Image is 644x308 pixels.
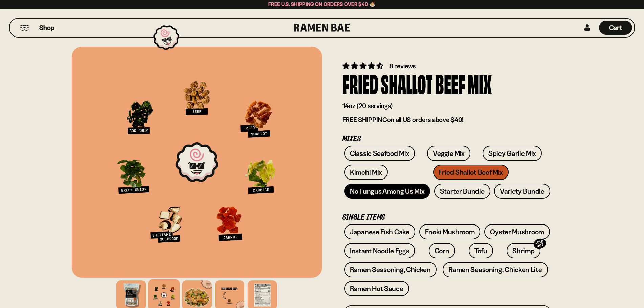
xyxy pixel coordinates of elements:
[434,184,490,199] a: Starter Bundle
[429,243,455,258] a: Corn
[344,262,437,277] a: Ramen Seasoning, Chicken
[599,19,632,37] a: Cart
[39,21,54,35] a: Shop
[20,25,29,31] button: Mobile Menu Trigger
[483,146,542,161] a: Spicy Garlic Mix
[484,224,550,239] a: Oyster Mushroom
[342,136,552,142] p: Mixes
[342,116,552,124] p: on all US orders above $40!
[381,71,432,96] div: Shallot
[342,102,552,110] p: 14oz (20 servings)
[344,243,415,258] a: Instant Noodle Eggs
[427,146,470,161] a: Veggie Mix
[342,62,385,70] span: 4.62 stars
[342,116,387,124] strong: FREE SHIPPING
[344,281,409,296] a: Ramen Hot Sauce
[469,243,493,258] a: Tofu
[342,71,378,96] div: Fried
[532,237,547,251] div: SOLD OUT
[344,184,430,199] a: No Fungus Among Us Mix
[268,1,376,7] span: Free U.S. Shipping on Orders over $40 🍜
[609,24,622,32] span: Cart
[344,146,415,161] a: Classic Seafood Mix
[419,224,481,239] a: Enoki Mushroom
[443,262,548,277] a: Ramen Seasoning, Chicken Lite
[342,214,552,221] p: Single Items
[344,165,388,180] a: Kimchi Mix
[389,62,416,70] span: 8 reviews
[468,71,492,96] div: Mix
[507,243,540,258] a: ShrimpSOLD OUT
[39,23,54,32] span: Shop
[435,71,465,96] div: Beef
[494,184,550,199] a: Variety Bundle
[344,224,415,239] a: Japanese Fish Cake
